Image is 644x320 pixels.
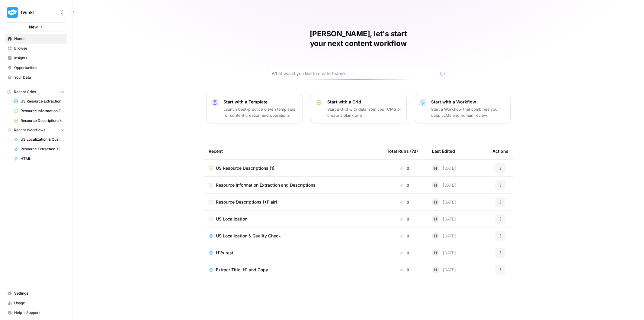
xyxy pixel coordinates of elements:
a: US Resource Extraction [11,96,67,106]
h1: [PERSON_NAME], let's start your next content workflow [268,29,449,48]
span: Resource Information Extraction Grid (1) [21,108,65,114]
div: [DATE] [432,215,456,223]
div: [DATE] [432,266,456,273]
p: Start with a Template [223,99,298,105]
p: Start with a Workflow [431,99,505,105]
p: Start with a Grid [327,99,402,105]
div: [DATE] [432,181,456,189]
div: [DATE] [432,249,456,256]
span: H [434,165,437,171]
button: Help + Support [5,308,67,318]
a: Opportunities [5,63,67,73]
span: Browse [14,46,65,51]
span: Twinkl [20,9,57,15]
a: Resource Descriptions (+Flair) [209,199,377,205]
div: 0 [387,165,422,171]
span: Extract Title, H1 and Copy [216,267,268,273]
button: New [5,22,67,31]
div: 0 [387,233,422,239]
div: 0 [387,250,422,256]
a: Settings [5,289,67,298]
div: Recent [209,143,377,159]
a: Insights [5,53,67,63]
a: Your Data [5,73,67,82]
a: Extract Title, H1 and Copy [209,267,377,273]
a: US Localization & Quality Check [209,233,377,239]
input: What would you like to create today? [272,70,438,77]
img: Twinkl Logo [7,7,18,18]
p: Start a Grid with data from your CMS or create a blank one [327,106,402,118]
p: Launch best-practice driven templates for content creation and operations [223,106,298,118]
button: Workspace: Twinkl [5,5,67,20]
p: Start a Workflow that combines your data, LLMs and human review [431,106,505,118]
span: Resource Extraction TEST [21,146,65,152]
a: Resource Descriptions (+Flair) [11,116,67,126]
span: Insights [14,55,65,61]
span: HTML [21,156,65,162]
div: Last Edited [432,143,455,159]
button: Start with a TemplateLaunch best-practice driven templates for content creation and operations [206,94,303,123]
a: Usage [5,298,67,308]
a: Resource Information Extraction Grid (1) [11,106,67,116]
span: US Resource Descriptions (1) [216,165,274,171]
span: Resource Information Extraction and Descriptions [216,182,316,188]
a: Home [5,34,67,44]
span: Usage [14,300,65,306]
div: 0 [387,216,422,222]
button: Recent Workflows [5,126,67,135]
a: H1's test [209,250,377,256]
span: Home [14,36,65,41]
span: Help + Support [14,310,65,315]
button: Start with a GridStart a Grid with data from your CMS or create a blank one [310,94,407,123]
span: Recent Grids [14,89,36,95]
span: US Localization & Quality Check [21,137,65,142]
a: US Resource Descriptions (1) [209,165,377,171]
a: Resource Information Extraction and Descriptions [209,182,377,188]
span: New [29,24,38,30]
div: 0 [387,182,422,188]
span: H1's test [216,250,233,256]
div: Actions [492,143,508,159]
div: Total Runs (7d) [387,143,418,159]
div: 0 [387,199,422,205]
span: Your Data [14,75,65,80]
span: H [434,233,437,239]
a: US Localization [209,216,377,222]
span: Recent Workflows [14,127,45,133]
span: US Resource Extraction [21,99,65,104]
a: HTML [11,154,67,164]
span: H [434,267,437,273]
div: [DATE] [432,165,456,172]
button: Start with a WorkflowStart a Workflow that combines your data, LLMs and human review [414,94,511,123]
a: Resource Extraction TEST [11,144,67,154]
span: H [434,199,437,205]
div: [DATE] [432,198,456,206]
span: H [434,250,437,256]
div: [DATE] [432,232,456,240]
span: US Localization [216,216,247,222]
span: US Localization & Quality Check [216,233,281,239]
span: Resource Descriptions (+Flair) [21,118,65,123]
button: Recent Grids [5,87,67,96]
span: Opportunities [14,65,65,70]
span: H [434,182,437,188]
a: Browse [5,44,67,53]
span: Resource Descriptions (+Flair) [216,199,277,205]
span: H [434,216,437,222]
div: 0 [387,267,422,273]
span: Settings [14,291,65,296]
a: US Localization & Quality Check [11,135,67,144]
